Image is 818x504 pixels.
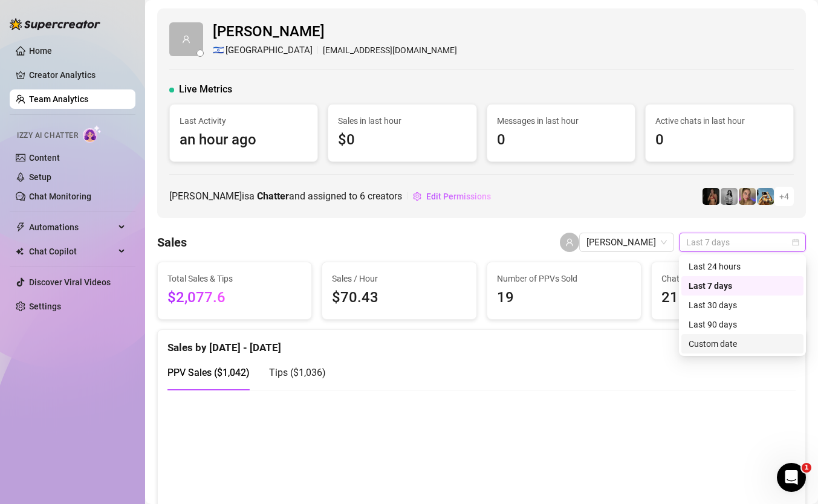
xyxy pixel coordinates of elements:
[29,192,91,201] a: Chat Monitoring
[360,190,365,202] span: 6
[257,190,289,202] b: Chatter
[497,114,625,128] span: Messages in last hour
[412,187,492,206] button: Edit Permissions
[332,286,466,309] span: $70.43
[655,129,784,152] span: 0
[226,44,313,58] span: [GEOGRAPHIC_DATA]
[497,272,631,285] span: Number of PPVs Sold
[182,35,190,44] span: user
[661,286,796,309] span: 21
[586,233,667,251] span: almog eyal
[29,46,52,56] a: Home
[777,463,806,492] iframe: Intercom live chat
[779,190,789,203] span: + 4
[269,367,326,378] span: Tips ( $1,036 )
[689,260,796,273] div: Last 24 hours
[689,337,796,351] div: Custom date
[681,315,803,334] div: Last 90 days
[167,272,302,285] span: Total Sales & Tips
[213,21,457,44] span: [PERSON_NAME]
[689,318,796,331] div: Last 90 days
[332,272,466,285] span: Sales / Hour
[29,172,51,182] a: Setup
[661,272,796,285] span: Chats with sales
[179,82,232,97] span: Live Metrics
[681,296,803,315] div: Last 30 days
[689,279,796,292] div: Last 7 days
[167,286,302,309] span: $2,077.6
[338,129,466,152] span: $0
[721,188,738,205] img: A
[29,277,111,287] a: Discover Viral Videos
[29,218,115,237] span: Automations
[681,257,803,276] div: Last 24 hours
[689,299,796,312] div: Last 30 days
[16,247,24,256] img: Chat Copilot
[29,65,126,85] a: Creator Analytics
[413,192,421,201] span: setting
[655,114,784,128] span: Active chats in last hour
[10,18,100,30] img: logo-BBDzfeDw.svg
[792,239,799,246] span: calendar
[565,238,574,247] span: user
[739,188,756,205] img: Cherry
[83,125,102,143] img: AI Chatter
[180,129,308,152] span: an hour ago
[16,222,25,232] span: thunderbolt
[497,129,625,152] span: 0
[29,242,115,261] span: Chat Copilot
[213,44,457,58] div: [EMAIL_ADDRESS][DOMAIN_NAME]
[213,44,224,58] span: 🇮🇱
[681,276,803,296] div: Last 7 days
[167,367,250,378] span: PPV Sales ( $1,042 )
[681,334,803,354] div: Custom date
[802,463,811,473] span: 1
[29,94,88,104] a: Team Analytics
[29,302,61,311] a: Settings
[426,192,491,201] span: Edit Permissions
[497,286,631,309] span: 19
[17,130,78,141] span: Izzy AI Chatter
[169,189,402,204] span: [PERSON_NAME] is a and assigned to creators
[157,234,187,251] h4: Sales
[167,330,796,356] div: Sales by [DATE] - [DATE]
[686,233,799,251] span: Last 7 days
[703,188,719,205] img: the_bohema
[757,188,774,205] img: Babydanix
[180,114,308,128] span: Last Activity
[338,114,466,128] span: Sales in last hour
[29,153,60,163] a: Content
